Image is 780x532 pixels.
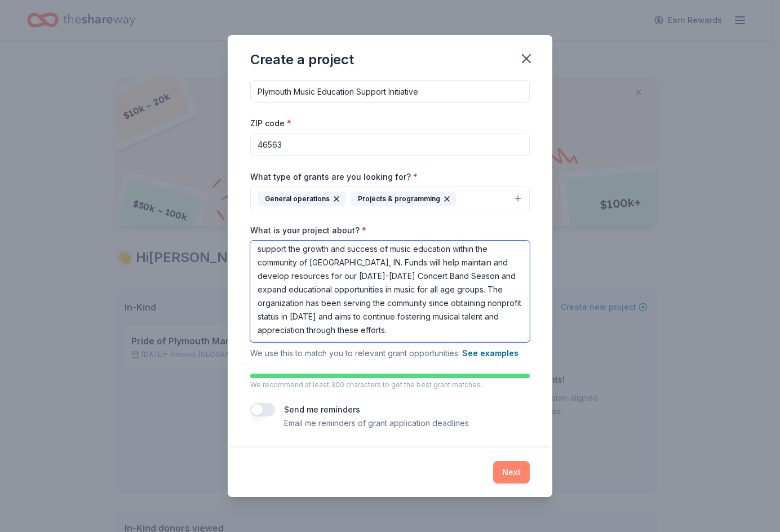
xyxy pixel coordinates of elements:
span: We use this to match you to relevant grant opportunities. [250,348,518,358]
label: ZIP code [250,118,291,129]
div: General operations [258,192,346,206]
p: Email me reminders of grant application deadlines [284,416,469,430]
label: What is your project about? [250,225,366,236]
input: After school program [250,80,530,103]
input: 12345 (U.S. only) [250,134,530,156]
button: Next [493,461,530,484]
label: What type of grants are you looking for? [250,171,418,183]
textarea: Plymouth Community Music Boosters Inc seeks funding to enhance its educational programs and susta... [250,241,530,342]
div: Create a project [250,51,354,69]
button: See examples [462,347,518,360]
div: Projects & programming [351,192,457,206]
p: We recommend at least 300 characters to get the best grant matches. [250,380,530,389]
button: General operationsProjects & programming [250,187,530,211]
label: Send me reminders [284,405,360,414]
